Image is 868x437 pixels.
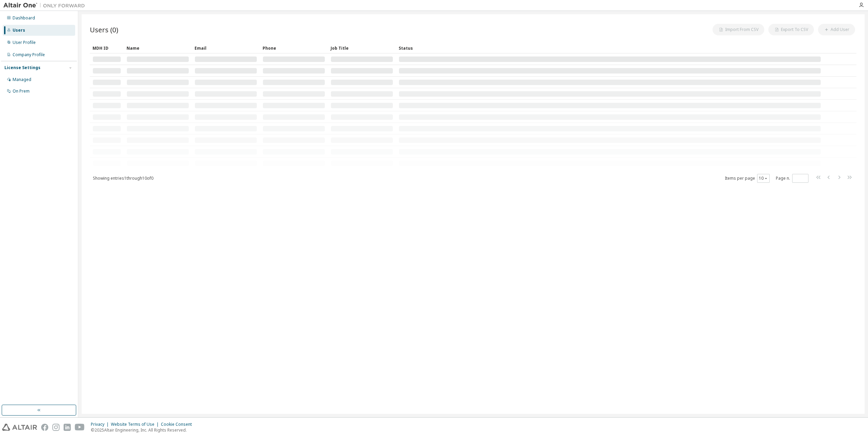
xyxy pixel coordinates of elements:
[64,424,71,431] img: linkedin.svg
[91,422,111,427] div: Privacy
[91,427,196,433] p: © 2025 Altair Engineering, Inc. All Rights Reserved.
[725,174,770,183] span: Items per page
[195,43,257,53] div: Email
[13,88,30,94] div: On Prem
[90,25,118,34] span: Users (0)
[75,424,85,431] img: youtube.svg
[93,175,153,181] span: Showing entries 1 through 10 of 0
[111,422,161,427] div: Website Terms of Use
[13,40,36,45] div: User Profile
[399,43,821,53] div: Status
[13,77,31,82] div: Managed
[768,24,814,35] button: Export To CSV
[818,24,855,35] button: Add User
[4,65,40,70] div: License Settings
[3,2,88,9] img: Altair One
[161,422,196,427] div: Cookie Consent
[13,52,45,58] div: Company Profile
[13,15,35,21] div: Dashboard
[759,176,768,181] button: 10
[13,28,25,33] div: Users
[2,424,37,431] img: altair_logo.svg
[52,424,60,431] img: instagram.svg
[93,43,121,53] div: MDH ID
[331,43,393,53] div: Job Title
[127,43,189,53] div: Name
[41,424,48,431] img: facebook.svg
[713,24,764,35] button: Import From CSV
[263,43,325,53] div: Phone
[776,174,808,183] span: Page n.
